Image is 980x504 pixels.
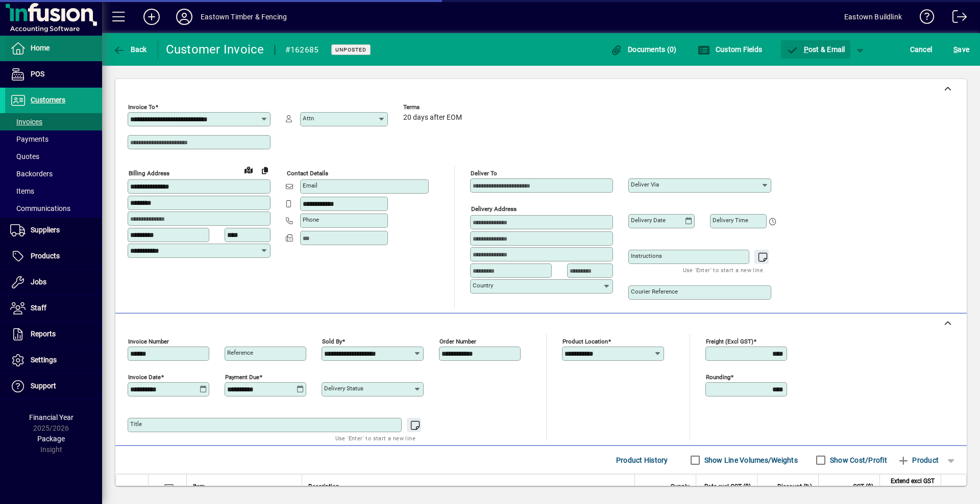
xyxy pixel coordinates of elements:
a: Knowledge Base [912,2,935,35]
a: Logout [945,2,967,35]
span: P [804,45,808,54]
span: Backorders [10,170,53,178]
mat-label: Delivery status [324,385,363,392]
span: ave [953,41,969,58]
a: Staff [5,296,102,321]
mat-label: Order number [439,338,476,345]
span: Products [31,252,60,260]
button: Copy to Delivery address [257,162,273,178]
span: Custom Fields [698,45,762,54]
div: #162685 [285,42,319,58]
div: Eastown Buildlink [844,9,902,25]
a: Reports [5,322,102,347]
button: Custom Fields [695,40,765,59]
mat-label: Instructions [631,252,662,259]
span: Extend excl GST ($) [886,475,935,498]
span: Settings [31,356,57,364]
a: Home [5,36,102,61]
a: Communications [5,200,102,217]
span: Item [193,481,205,492]
span: Documents (0) [610,45,677,54]
button: Documents (0) [608,40,679,59]
span: Quotes [10,152,39,161]
button: Product [892,451,944,469]
mat-label: Invoice number [128,338,169,345]
a: Quotes [5,148,102,165]
a: Support [5,374,102,399]
span: Home [31,44,50,52]
span: Terms [403,104,464,111]
span: Customers [31,96,65,104]
mat-label: Attn [303,115,314,122]
div: Eastown Timber & Fencing [201,9,287,25]
mat-label: Delivery time [713,217,748,224]
button: Profile [168,8,201,26]
mat-label: Freight (excl GST) [706,338,753,345]
mat-label: Email [303,182,317,189]
app-page-header-button: Back [102,40,158,59]
mat-label: Phone [303,216,319,223]
mat-label: Product location [562,338,608,345]
a: POS [5,62,102,87]
mat-label: Reference [227,349,253,356]
span: Invoices [10,118,42,126]
span: Product History [616,452,668,468]
span: Items [10,187,34,195]
a: Settings [5,348,102,373]
mat-hint: Use 'Enter' to start a new line [335,432,415,444]
button: Product History [612,451,672,469]
a: Jobs [5,270,102,295]
a: View on map [240,162,257,178]
mat-label: Payment due [225,374,259,381]
button: Cancel [908,40,935,59]
mat-label: Deliver To [471,170,497,177]
span: Discount (%) [777,481,812,492]
span: Financial Year [29,413,73,421]
button: Back [110,40,150,59]
mat-label: Courier Reference [631,288,678,295]
span: ost & Email [786,45,845,54]
mat-label: Invoice date [128,374,161,381]
span: 20 days after EOM [403,114,462,122]
mat-hint: Use 'Enter' to start a new line [683,264,763,276]
button: Save [951,40,972,59]
mat-label: Country [473,282,493,289]
a: Payments [5,130,102,148]
a: Invoices [5,113,102,130]
span: Jobs [31,278,46,286]
button: Post & Email [781,40,850,59]
span: S [953,45,958,54]
mat-label: Sold by [322,338,342,345]
div: Customer Invoice [166,41,264,58]
a: Backorders [5,165,102,182]
label: Show Line Volumes/Weights [702,455,798,465]
a: Items [5,182,102,200]
span: Support [31,382,56,390]
span: Unposted [335,46,366,53]
span: Product [897,452,939,468]
span: Supply [671,481,690,492]
label: Show Cost/Profit [828,455,887,465]
span: Back [113,45,147,54]
mat-label: Title [130,420,142,428]
span: GST ($) [853,481,873,492]
span: Payments [10,135,48,143]
mat-label: Rounding [706,374,730,381]
span: Communications [10,204,70,213]
mat-label: Delivery date [631,217,666,224]
mat-label: Deliver via [631,181,659,188]
a: Suppliers [5,218,102,243]
span: Description [308,481,339,492]
span: Staff [31,304,46,312]
span: Rate excl GST ($) [704,481,751,492]
span: Cancel [910,41,933,58]
a: Products [5,244,102,269]
span: POS [31,70,44,78]
span: Package [37,435,65,443]
mat-label: Invoice To [128,103,155,111]
span: Reports [31,330,56,338]
span: Suppliers [31,226,60,234]
button: Add [135,8,168,26]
